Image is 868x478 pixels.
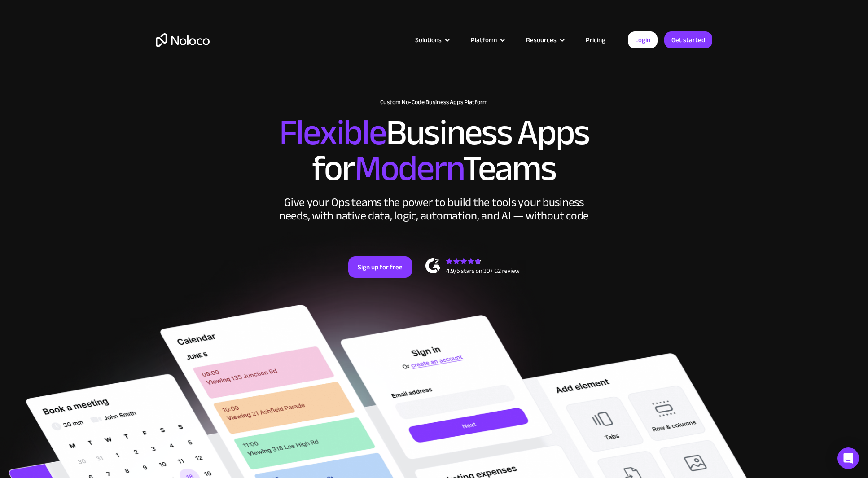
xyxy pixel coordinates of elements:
h2: Business Apps for Teams [156,115,712,187]
div: Give your Ops teams the power to build the tools your business needs, with native data, logic, au... [277,196,591,223]
h1: Custom No-Code Business Apps Platform [156,99,712,106]
span: Modern [355,135,463,202]
a: Login [628,31,658,48]
div: Platform [460,34,515,46]
a: Pricing [574,34,617,46]
div: Platform [471,34,497,46]
div: Resources [526,34,557,46]
a: Get started [664,31,712,48]
div: Resources [515,34,574,46]
a: home [156,33,210,47]
div: Solutions [415,34,442,46]
div: Solutions [404,34,460,46]
a: Sign up for free [348,256,412,278]
span: Flexible [279,99,386,166]
div: Open Intercom Messenger [837,447,859,469]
